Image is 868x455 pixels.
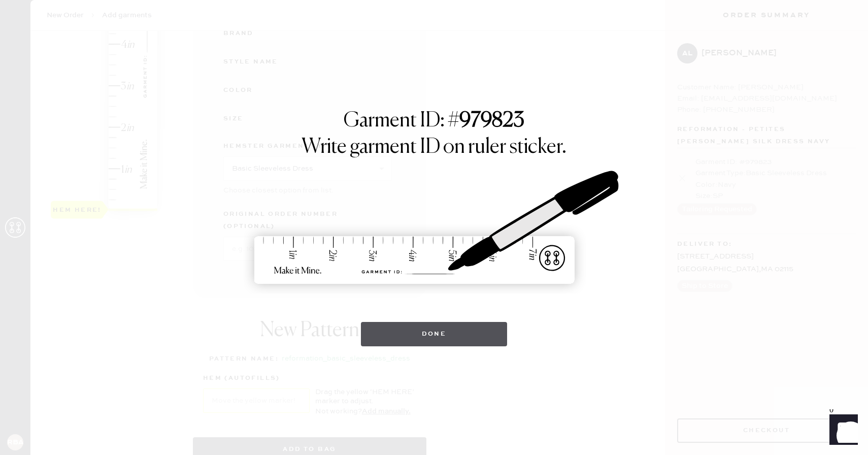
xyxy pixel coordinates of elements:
[344,109,524,135] h1: Garment ID: #
[820,409,863,453] iframe: Front Chat
[244,144,624,312] img: ruler-sticker-sharpie.svg
[361,322,508,346] button: Done
[459,111,524,131] strong: 979823
[302,135,566,159] h1: Write garment ID on ruler sticker.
